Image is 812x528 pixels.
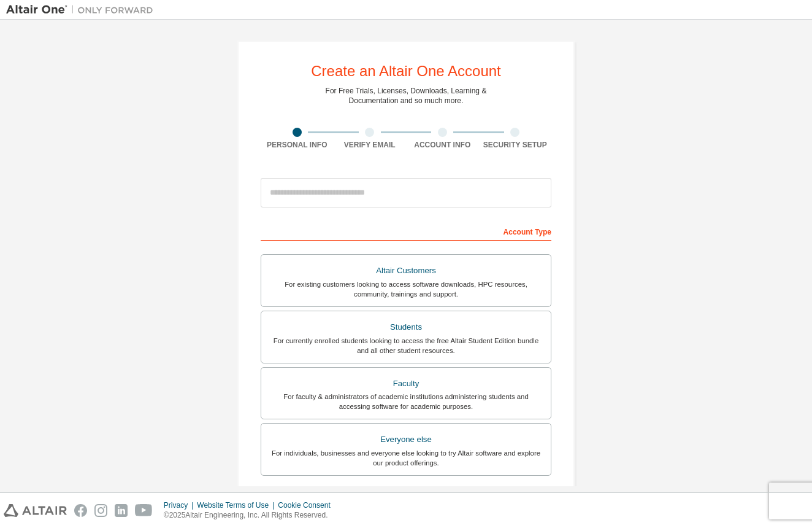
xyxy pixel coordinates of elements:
[269,319,543,336] div: Students
[269,431,543,448] div: Everyone else
[406,140,479,150] div: Account Info
[94,504,107,517] img: instagram.svg
[135,504,153,517] img: youtube.svg
[269,448,543,468] div: For individuals, businesses and everyone else looking to try Altair software and explore our prod...
[278,500,337,510] div: Cookie Consent
[261,221,551,241] div: Account Type
[115,504,128,517] img: linkedin.svg
[261,140,334,150] div: Personal Info
[311,64,501,79] div: Create an Altair One Account
[164,510,338,521] p: © 2025 Altair Engineering, Inc. All Rights Reserved.
[6,4,159,16] img: Altair One
[269,279,543,299] div: For existing customers looking to access software downloads, HPC resources, community, trainings ...
[74,504,87,517] img: facebook.svg
[269,392,543,411] div: For faculty & administrators of academic institutions administering students and accessing softwa...
[164,500,197,510] div: Privacy
[334,140,407,150] div: Verify Email
[269,375,543,392] div: Faculty
[479,140,552,150] div: Security Setup
[4,504,67,517] img: altair_logo.svg
[197,500,278,510] div: Website Terms of Use
[269,262,543,279] div: Altair Customers
[326,86,487,106] div: For Free Trials, Licenses, Downloads, Learning & Documentation and so much more.
[269,336,543,355] div: For currently enrolled students looking to access the free Altair Student Edition bundle and all ...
